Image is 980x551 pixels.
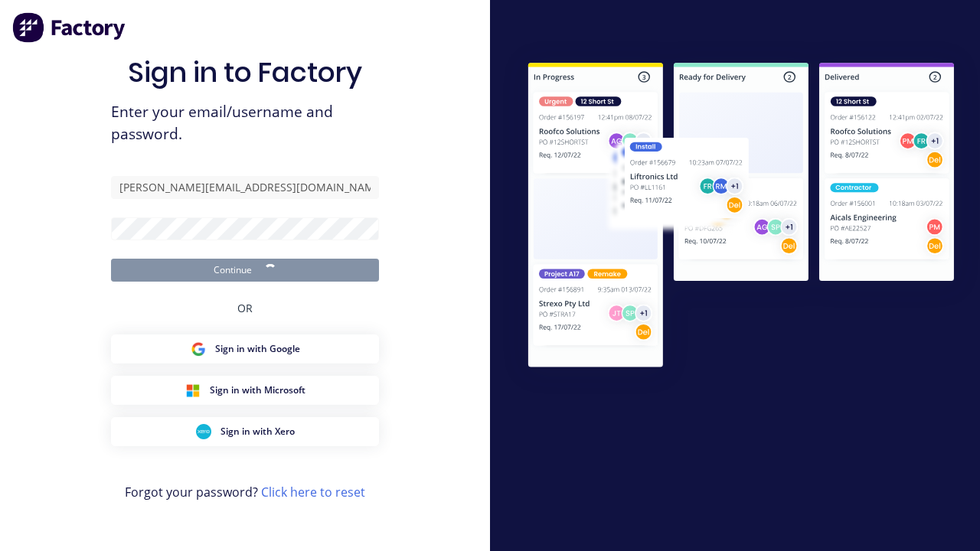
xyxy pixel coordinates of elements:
button: Microsoft Sign inSign in with Microsoft [111,376,379,405]
button: Xero Sign inSign in with Xero [111,417,379,446]
div: OR [237,282,253,334]
img: Microsoft Sign in [185,383,201,398]
h1: Sign in to Factory [128,56,362,89]
img: Xero Sign in [196,424,211,439]
button: Google Sign inSign in with Google [111,334,379,364]
img: Google Sign in [191,341,206,357]
a: Click here to reset [261,484,365,500]
span: Sign in with Microsoft [210,383,305,397]
img: Factory [12,12,127,43]
span: Sign in with Google [215,342,300,356]
span: Sign in with Xero [220,425,295,439]
span: Forgot your password? [125,483,365,501]
input: Email/Username [111,176,379,199]
span: Enter your email/username and password. [111,101,379,145]
button: Continue [111,259,379,282]
img: Sign in [502,39,980,395]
